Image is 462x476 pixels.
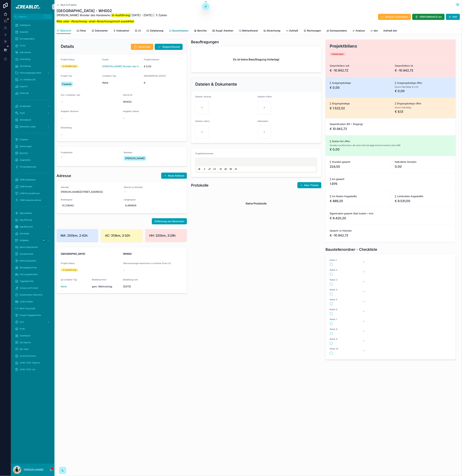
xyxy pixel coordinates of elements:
span: Entfernung neu Berechnen [155,220,184,223]
span: 224,50 [330,164,387,169]
span: WWS DB [20,92,29,95]
a: My Reports [13,339,52,346]
span: Angebot: Datum [123,110,139,113]
span: Meine Absprachen [20,246,38,249]
span: -- [61,100,63,104]
span: ∑ Ausgangsbelege [330,81,387,85]
span: Reiter 9 [330,338,357,340]
span: Dokumente [20,51,31,54]
a: Übersicht [57,28,71,34]
span: Stunden aus Berichten, die noch nicht als abgerechnet markiert sind x36€ [330,144,401,147]
span: Bauleiter [124,151,183,154]
span: € 0,00 [395,89,452,93]
a: LV / Arbeiten DB [13,77,52,83]
span: Meine Baustellen [20,259,36,262]
span: SYNC TEST: AA [20,368,35,371]
span: Anz. Container / qm [61,94,80,96]
span: Bestellnummer [92,278,107,281]
span: Dashboard [20,24,30,27]
a: Rechnungen [304,28,321,34]
a: Unfall melden [13,299,52,305]
span: Rechnungen [20,145,32,148]
span: Aufgaben [20,239,29,242]
span: Tools [20,112,25,114]
span: 9,489605 [125,204,181,207]
span: Eigenkosten gesamt (fest kosten + km) [330,212,452,215]
h1: Adresse [57,173,71,178]
span: Bautagesberichte [20,266,37,269]
span: Adressbuch [20,118,31,121]
a: Meine Absprachen [13,244,52,250]
div: -- [363,290,365,293]
span: [PERSON_NAME] Wunder des Handwerks [102,65,141,68]
span: -- [124,190,126,193]
a: SuperLV [13,83,52,90]
span: ∑ Eingangsbelege [330,102,387,105]
a: Dashboard [13,22,52,28]
span: ∑ Ausgangsbelege offen [395,81,452,85]
a: Urlaub und Freizeit [13,285,52,291]
span: Mein Zeug (wip) [20,307,35,310]
span: CRM Subunternehmer [20,199,41,202]
span: Bewerber Leads [20,125,36,128]
a: Bauzeitenplan [169,28,188,34]
span: Reiter 2 [330,269,357,271]
a: Stundenzettel [13,251,52,257]
span: Kunde [102,58,108,61]
a: Aufmaß dev [384,28,397,34]
a: Verwaltung [13,63,52,69]
a: Dokumente [13,49,52,55]
span: Dokumente [95,29,108,32]
span: Tagesberichte [20,280,34,283]
span: WH002 [123,100,183,104]
span: Davon Überfällig: € 0,00 [395,86,419,88]
a: Abrechnung [263,28,280,34]
span: Projektleiter [61,151,120,154]
span: K [48,15,51,18]
a: Fahrzeugmappe 3000 [13,70,52,76]
a: SYNC TEST: AA [13,367,52,373]
span: Reiter 6 [330,308,357,311]
a: Tagesberichte [13,278,52,284]
span: Projektkommentar [195,152,213,155]
span: Controlling [20,58,30,61]
span: Urlaub und Freizeit [20,287,38,289]
a: New Tickets [297,182,321,188]
span: Gesamtbilanz soll [330,64,387,67]
span: Abrechnung [267,29,280,32]
span: Projekt Status [61,58,74,61]
span: Aufmaß dev [384,29,397,32]
button: Neue Adresse [161,173,187,179]
span: Berichte [197,29,207,32]
span: @ Container Typ [61,278,77,281]
span: Kalkulation [258,120,268,122]
a: Invoices & Hours [13,353,52,359]
span: Breitengrad [61,198,120,201]
span: € -10.942,72 [330,233,452,238]
span: MA: 250km, 2:42h [61,233,94,238]
span: SuperLV [20,85,28,88]
h1: Projektbilanz [330,44,357,48]
span: € 0,00 [330,147,452,152]
span: Projekt Status [61,262,74,265]
a: Profil [13,326,52,332]
span: Fotos [80,29,86,32]
div: -- [363,319,365,323]
a: Zeitplanung [146,28,163,34]
div: -- [363,270,365,273]
a: Bautagesberichte [13,265,52,271]
span: App Planung [20,219,32,221]
button: Jump to...K [13,14,52,20]
span: Firma [20,44,25,47]
p: [PERSON_NAME][STREET_ADDRESS] [61,190,120,194]
h1: [GEOGRAPHIC_DATA] - WH002 [57,8,167,13]
span: Reiter 5 [330,298,357,301]
strong: WH002 [123,252,132,255]
span: Gesamtbilanz ist [395,64,452,67]
a: CRM Kunden [13,184,52,190]
span: Reiter 4 [330,288,357,291]
a: Projekte [13,137,52,143]
span: -- [61,116,63,120]
span: Längengrad [124,198,183,201]
a: CRM Personalfirmen [13,190,52,196]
